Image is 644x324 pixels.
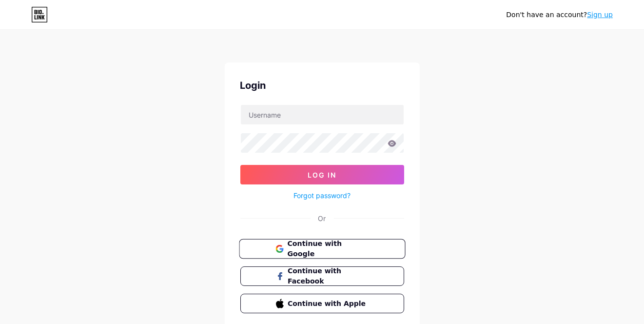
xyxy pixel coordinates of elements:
[240,78,404,93] div: Login
[240,266,404,286] button: Continue with Facebook
[293,190,351,201] a: Forgot password?
[240,165,404,184] button: Log In
[239,239,405,259] button: Continue with Google
[240,294,404,313] button: Continue with Apple
[241,105,404,124] input: Username
[288,266,368,286] span: Continue with Facebook
[587,11,613,19] a: Sign up
[288,299,368,309] span: Continue with Apple
[240,239,404,259] a: Continue with Google
[318,213,326,223] div: Or
[506,10,613,20] div: Don't have an account?
[287,239,369,260] span: Continue with Google
[308,171,336,179] span: Log In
